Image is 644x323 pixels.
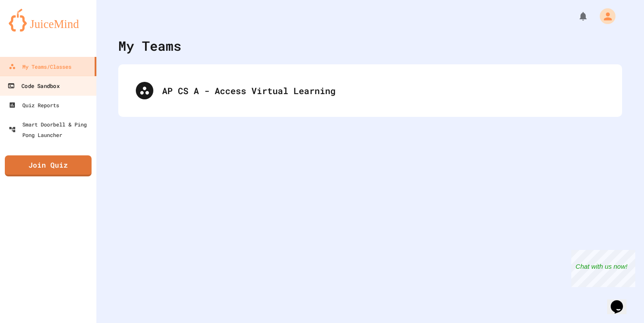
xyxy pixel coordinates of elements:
[9,100,59,110] div: Quiz Reports
[9,119,93,140] div: Smart Doorbell & Ping Pong Launcher
[562,9,591,24] div: My Notifications
[9,61,71,72] div: My Teams/Classes
[162,84,605,97] div: AP CS A - Access Virtual Learning
[118,36,181,56] div: My Teams
[571,250,635,287] iframe: chat widget
[127,73,613,108] div: AP CS A - Access Virtual Learning
[607,288,635,314] iframe: chat widget
[5,155,92,176] a: Join Quiz
[9,9,88,32] img: logo-orange.svg
[7,81,59,91] div: Code Sandbox
[591,6,618,26] div: My Account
